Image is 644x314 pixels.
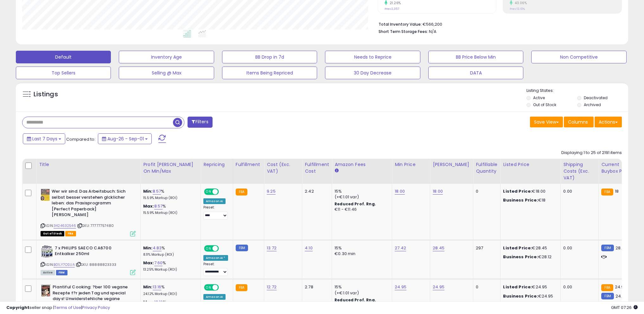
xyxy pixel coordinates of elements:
span: 24.95 [615,284,627,290]
button: 30 Day Decrease [325,67,420,79]
div: 2.42 [305,189,327,194]
div: Fulfillment [236,161,261,168]
b: Business Price: [503,293,538,299]
b: Min: [143,245,153,251]
a: 13.16 [153,284,162,290]
button: Default [16,51,111,63]
div: Fulfillment Cost [305,161,329,175]
small: Prev: 13.61% [510,7,525,11]
small: Amazon Fees. [335,168,338,174]
div: Preset: [203,205,228,220]
div: €0.30 min [335,251,387,257]
button: Last 7 Days [23,133,65,144]
div: €24.95 [503,293,556,299]
div: €28.45 [503,245,556,251]
a: 13.72 [267,245,277,251]
button: Actions [595,117,622,127]
label: Deactivated [584,95,608,100]
span: 24.95 [615,293,627,299]
div: Amazon AI [203,294,226,300]
button: Needs to Reprice [325,51,420,63]
span: 18 [615,188,619,194]
div: % [143,245,196,257]
a: 28.45 [433,245,444,251]
button: Columns [564,117,594,127]
small: FBA [601,189,613,195]
small: FBA [236,189,247,195]
img: 414nkP2PdNL._SL40_.jpg [41,189,50,201]
span: Columns [568,119,588,125]
div: [PERSON_NAME] [433,161,470,168]
small: FBA [236,284,247,291]
span: 2025-09-9 07:26 GMT [611,304,638,311]
div: % [143,203,196,215]
span: N/A [429,29,437,35]
a: 4.10 [305,245,313,251]
button: Non Competitive [531,51,626,63]
strong: Copyright [6,304,29,311]
div: Min Price [395,161,427,168]
a: Terms of Use [54,304,81,311]
span: ON [205,189,213,195]
div: Fulfillable Quantity [476,161,498,175]
label: Archived [584,102,601,107]
small: Prev: 2,357 [385,7,399,11]
span: | SKU: 77777757480 [77,223,114,228]
a: 9.25 [267,188,276,195]
div: (+€1.01 var) [335,194,387,200]
b: Business Price: [503,197,538,203]
span: FBM [56,270,67,275]
div: Profit [PERSON_NAME] on Min/Max [143,161,198,175]
span: ON [205,285,213,290]
a: 8.57 [154,203,163,209]
div: 2.78 [305,284,327,290]
p: 13.25% Markup (ROI) [143,267,196,272]
button: DATA [428,67,523,79]
div: 297 [476,245,495,251]
li: €566,200 [379,20,617,28]
div: €18.00 [503,189,556,194]
div: ASIN: [41,245,136,275]
span: OFF [218,246,228,251]
div: % [143,260,196,272]
div: 0.00 [563,284,594,290]
button: Filters [188,117,212,128]
div: % [143,189,196,200]
span: Aug-26 - Sep-01 [107,136,144,142]
span: ON [205,246,213,251]
span: 28.45 [615,245,627,251]
span: Compared to: [66,136,95,142]
b: Max: [143,260,154,266]
span: All listings that are currently out of stock and unavailable for purchase on Amazon [41,231,64,236]
a: 18.00 [395,188,405,195]
div: Listed Price [503,161,558,168]
a: 24.95 [395,284,406,290]
div: Amazon Fees [335,161,389,168]
span: Last 7 Days [32,136,57,142]
b: Max: [143,203,154,209]
b: 7 x PHILIPS SAECO CA6700 Entkalker 250ml [55,245,132,259]
b: Short Term Storage Fees: [379,29,428,34]
div: 15% [335,284,387,290]
button: BB Price Below Min [428,51,523,63]
a: 3424632546 [54,223,76,228]
button: Selling @ Max [119,67,214,79]
a: 27.42 [395,245,406,251]
div: 0.00 [563,189,594,194]
div: Amazon AI * [203,255,228,261]
a: 7.60 [154,260,163,266]
span: OFF [218,285,228,290]
h5: Listings [34,90,58,99]
small: 21.26% [387,1,401,5]
span: All listings currently available for purchase on Amazon [41,270,55,275]
div: 15% [335,189,387,194]
b: Total Inventory Value: [379,22,422,27]
span: FBA [65,231,76,236]
label: Active [533,95,545,100]
span: | SKU: 88888823333 [76,262,116,267]
button: Inventory Age [119,51,214,63]
small: 43.06% [513,1,527,5]
p: 15.59% Markup (ROI) [143,196,196,200]
small: FBA [601,284,613,291]
small: FBM [236,245,248,251]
